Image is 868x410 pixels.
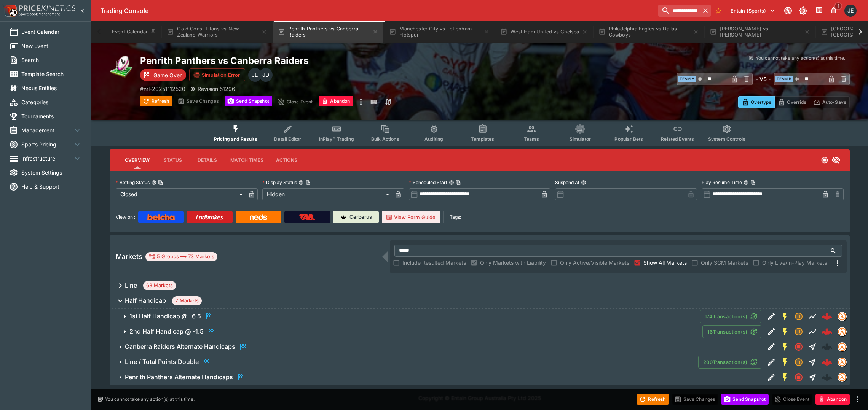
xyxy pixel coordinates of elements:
[270,151,304,169] button: Actions
[262,179,297,186] p: Display Status
[853,395,862,404] button: more
[833,259,842,268] svg: More
[806,340,819,354] button: Straight
[778,310,792,323] button: SGM Enabled
[658,5,700,17] input: search
[810,96,850,108] button: Auto-Save
[764,340,778,354] button: Edit Detail
[105,396,195,403] p: You cannot take any action(s) at this time.
[208,119,752,146] div: Event type filters
[371,136,399,142] span: Bulk Actions
[319,96,353,106] button: Abandon
[792,310,806,323] button: Suspended
[778,340,792,354] button: SGM Enabled
[838,312,847,321] div: tradingmodel
[764,325,778,338] button: Edit Detail
[125,358,199,366] h6: Line / Total Points Double
[21,140,73,148] span: Sports Pricing
[708,136,745,142] span: System Controls
[349,213,372,221] p: Cerberus
[787,98,806,106] p: Override
[274,136,301,142] span: Detail Editor
[701,259,748,267] span: Only SGM Markets
[125,297,166,305] h6: Half Handicap
[110,354,698,370] button: Line / Total Points Double
[838,342,847,351] div: tradingmodel
[705,21,815,43] button: [PERSON_NAME] vs [PERSON_NAME]
[570,136,591,142] span: Simulator
[129,312,201,320] h6: 1st Half Handicap @ -6.5
[402,259,466,267] span: Include Resulted Markets
[838,312,846,321] img: tradingmodel
[162,21,272,43] button: Gold Coast Titans vs New Zealand Warriors
[815,394,850,405] button: Abandon
[299,214,315,220] img: TabNZ
[21,183,82,191] span: Help & Support
[273,21,383,43] button: Penrith Panthers vs Canberra Raiders
[838,358,846,366] img: tradingmodel
[140,55,495,67] h2: Copy To Clipboard
[764,310,778,323] button: Edit Detail
[151,180,156,185] button: Betting StatusCopy To Clipboard
[305,180,311,185] button: Copy To Clipboard
[110,324,702,339] button: 2nd Half Handicap @ -1.5
[838,343,846,351] img: tradingmodel
[794,358,803,367] svg: Suspended
[806,310,819,323] button: Line
[198,85,235,93] p: Revision 51296
[450,211,461,223] label: Tags:
[842,2,859,19] button: James Edlin
[110,370,764,385] button: Penrith Panthers Alternate Handicaps
[147,214,175,220] img: Betcha
[172,297,202,305] span: 2 Markets
[21,154,73,162] span: Infrastructure
[756,55,845,62] p: You cannot take any action(s) at this time.
[116,179,150,186] p: Betting Status
[21,42,82,50] span: New Event
[726,5,780,17] button: Select Tenant
[143,282,176,289] span: 68 Markets
[319,97,353,105] span: Mark an event as closed and abandoned.
[129,327,204,335] h6: 2nd Half Handicap @ -1.5
[822,357,832,367] div: fc49e1e6-d716-4391-a6ab-61f65d22a4d8
[21,28,82,36] span: Event Calendar
[116,252,142,261] h5: Markets
[778,325,792,338] button: SGM Enabled
[333,211,379,223] a: Cerberus
[834,2,842,10] span: 1
[775,76,793,82] span: Team B
[838,373,846,381] img: tradingmodel
[794,342,803,351] svg: Closed
[409,179,447,186] p: Scheduled Start
[700,310,761,323] button: 174Transaction(s)
[643,259,687,267] span: Show All Markets
[189,68,245,81] button: Simulation Error
[815,395,850,402] span: Mark an event as closed and abandoned.
[319,136,354,142] span: InPlay™ Trading
[21,98,82,106] span: Categories
[116,188,246,200] div: Closed
[156,151,190,169] button: Status
[822,98,846,106] p: Auto-Save
[21,56,82,64] span: Search
[140,85,185,93] p: Copy To Clipboard
[721,394,769,405] button: Send Snapshot
[224,151,270,169] button: Match Times
[110,339,764,354] button: Canberra Raiders Alternate Handicaps
[750,180,756,185] button: Copy To Clipboard
[456,180,461,185] button: Copy To Clipboard
[153,71,182,79] p: Game Over
[806,370,819,384] button: Straight
[806,325,819,338] button: Line
[471,136,494,142] span: Templates
[125,281,137,289] h6: Line
[19,13,60,16] img: Sportsbook Management
[792,340,806,354] button: Closed
[838,327,846,336] img: tradingmodel
[110,55,134,79] img: rugby_league.png
[812,4,825,17] button: Documentation
[125,373,233,381] h6: Penrith Panthers Alternate Handicaps
[822,311,832,322] div: 41c2d375-1f29-4e21-93d2-67990bf1a7df
[738,96,850,108] div: Start From
[764,355,778,369] button: Edit Detail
